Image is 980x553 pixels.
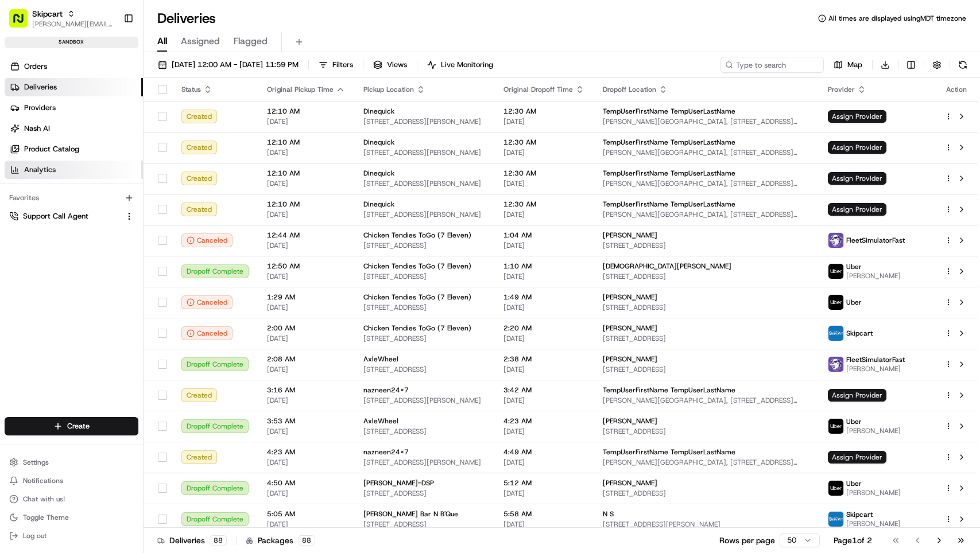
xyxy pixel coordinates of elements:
span: 4:49 AM [503,447,584,457]
span: Settings [23,458,49,467]
span: 5:05 AM [267,509,345,519]
span: [DATE] [267,520,345,529]
span: [PERSON_NAME] [603,478,657,488]
span: Create [67,421,90,431]
span: [DATE] [267,396,345,405]
span: Nash AI [24,123,50,134]
span: [STREET_ADDRESS] [363,520,485,529]
span: Filters [332,60,353,70]
span: [DATE] [267,427,345,436]
span: [DATE] [267,117,345,126]
img: uber-new-logo.jpeg [828,264,843,279]
span: 3:42 AM [503,385,584,395]
div: sandbox [5,37,138,48]
span: Chicken Tendies ToGo (7 Eleven) [363,262,471,271]
span: Product Catalog [24,144,79,154]
span: Chicken Tendies ToGo (7 Eleven) [363,231,471,240]
span: 12:30 AM [503,169,584,178]
span: [STREET_ADDRESS] [363,427,485,436]
span: [STREET_ADDRESS] [603,241,809,250]
div: Canceled [181,233,233,247]
img: Nash [11,11,34,34]
span: Assign Provider [828,141,886,154]
h1: Deliveries [157,9,216,28]
span: 1:10 AM [503,262,584,271]
span: 12:30 AM [503,138,584,147]
span: [DATE] [267,179,345,188]
span: 2:20 AM [503,324,584,333]
span: [PERSON_NAME][GEOGRAPHIC_DATA], [STREET_ADDRESS][PERSON_NAME] [603,458,809,467]
span: 5:12 AM [503,478,584,488]
span: [PERSON_NAME][GEOGRAPHIC_DATA], [STREET_ADDRESS][PERSON_NAME] [603,117,809,126]
button: Views [368,57,412,73]
button: [PERSON_NAME][EMAIL_ADDRESS][DOMAIN_NAME] [32,20,114,29]
span: Uber [846,479,862,488]
p: Rows per page [719,535,775,546]
button: Canceled [181,295,233,309]
span: [STREET_ADDRESS][PERSON_NAME] [363,210,485,219]
span: [DATE] [503,427,584,436]
span: [STREET_ADDRESS] [603,427,809,436]
span: [STREET_ADDRESS][PERSON_NAME] [603,520,809,529]
span: Dinequick [363,200,394,209]
span: 1:04 AM [503,231,584,240]
span: Uber [846,417,862,426]
a: Providers [5,99,143,117]
span: 2:38 AM [503,355,584,364]
span: [PERSON_NAME] [603,293,657,302]
span: 3:53 AM [267,416,345,426]
span: [STREET_ADDRESS][PERSON_NAME] [363,396,485,405]
span: Deliveries [24,82,57,92]
span: [STREET_ADDRESS] [363,365,485,374]
span: TempUserFirstName TempUserLastName [603,200,735,209]
span: Assign Provider [828,110,886,123]
span: API Documentation [109,166,184,178]
button: Create [5,417,138,435]
span: TempUserFirstName TempUserLastName [603,138,735,147]
span: 12:10 AM [267,169,345,178]
span: All [157,34,167,48]
div: Favorites [5,189,138,207]
button: Toggle Theme [5,509,138,525]
span: [PERSON_NAME][GEOGRAPHIC_DATA], [STREET_ADDRESS][PERSON_NAME] [603,210,809,219]
span: Status [181,85,201,94]
img: uber-new-logo.jpeg [828,419,843,434]
div: 💻 [97,168,106,177]
span: [DATE] [267,148,345,157]
span: [DATE] 12:00 AM - [DATE] 11:59 PM [172,60,299,70]
a: Support Call Agent [9,211,120,221]
span: TempUserFirstName TempUserLastName [603,169,735,178]
span: [STREET_ADDRESS] [363,489,485,498]
span: Chicken Tendies ToGo (7 Eleven) [363,324,471,333]
button: Live Monitoring [422,57,498,73]
a: Nash AI [5,119,143,138]
span: 1:49 AM [503,293,584,302]
a: 📗Knowledge Base [7,162,92,182]
span: [DATE] [503,334,584,343]
span: 5:58 AM [503,509,584,519]
a: Analytics [5,161,143,179]
span: [DATE] [267,489,345,498]
button: Skipcart [32,8,63,20]
span: [DATE] [503,241,584,250]
img: uber-new-logo.jpeg [828,481,843,496]
span: [PERSON_NAME][GEOGRAPHIC_DATA], [STREET_ADDRESS][PERSON_NAME] [603,179,809,188]
span: Skipcart [846,510,873,519]
span: TempUserFirstName TempUserLastName [603,385,735,395]
span: [STREET_ADDRESS] [603,365,809,374]
div: 88 [298,535,315,546]
span: [STREET_ADDRESS][PERSON_NAME] [363,117,485,126]
span: [PERSON_NAME] [846,519,901,528]
a: Powered byPylon [81,194,139,203]
span: [PERSON_NAME] [846,488,901,497]
span: Map [847,60,862,70]
span: [DEMOGRAPHIC_DATA][PERSON_NAME] [603,262,731,271]
span: [STREET_ADDRESS] [363,272,485,281]
button: Filters [313,57,358,73]
span: [PERSON_NAME] [603,355,657,364]
span: Support Call Agent [23,211,88,221]
span: Dinequick [363,169,394,178]
span: [PERSON_NAME] [846,271,901,281]
span: [PERSON_NAME][GEOGRAPHIC_DATA], [STREET_ADDRESS][PERSON_NAME] [603,148,809,157]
